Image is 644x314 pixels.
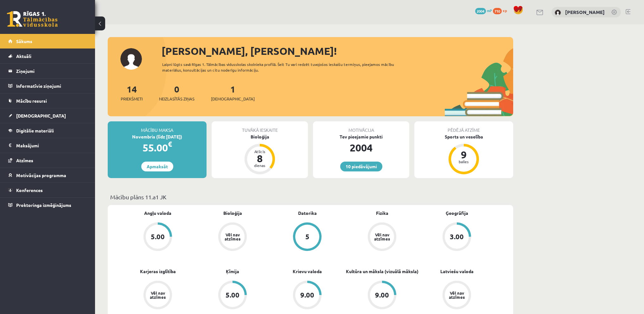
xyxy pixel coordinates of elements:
span: Mācību resursi [16,98,47,104]
div: 9 [454,150,473,160]
a: Motivācijas programma [8,168,87,183]
span: Digitālie materiāli [16,128,54,133]
a: Kultūra un māksla (vizuālā māksla) [346,268,418,275]
a: Ķīmija [226,268,239,275]
a: 5 [270,222,345,252]
span: Neizlasītās ziņas [159,96,194,102]
legend: Ziņojumi [16,64,87,78]
div: 8 [250,153,269,163]
a: Sports un veselība 9 balles [414,133,513,175]
a: 1[DEMOGRAPHIC_DATA] [211,83,255,102]
a: Mācību resursi [8,93,87,108]
span: 2004 [475,8,486,14]
div: 3.00 [450,233,464,240]
a: 0Neizlasītās ziņas [159,83,194,102]
a: Krievu valoda [293,268,322,275]
span: Proktoringa izmēģinājums [16,202,71,208]
div: Pēdējā atzīme [414,121,513,133]
a: 9.00 [270,281,345,311]
a: Ziņojumi [8,64,87,78]
a: 710 xp [493,8,510,13]
a: Apmaksāt [141,162,173,171]
div: balles [454,160,473,163]
div: dienas [250,163,269,167]
p: Mācību plāns 11.a1 JK [110,193,511,201]
a: Aktuāli [8,49,87,63]
a: 2004 mP [475,8,492,13]
div: Vēl nav atzīmes [448,291,466,299]
a: Atzīmes [8,153,87,168]
a: 5.00 [120,222,195,252]
div: 9.00 [300,292,314,298]
a: Informatīvie ziņojumi [8,79,87,93]
a: Proktoringa izmēģinājums [8,198,87,212]
a: 10 piedāvājumi [340,162,382,171]
span: Sākums [16,38,32,44]
div: Sports un veselība [414,133,513,140]
a: Fizika [376,210,388,216]
div: Tev pieejamie punkti [313,133,409,140]
div: Vēl nav atzīmes [149,291,167,299]
div: 55.00 [108,140,207,155]
a: 5.00 [195,281,270,311]
img: Viktorija Bērziņa [555,10,561,16]
div: Laipni lūgts savā Rīgas 1. Tālmācības vidusskolas skolnieka profilā. Šeit Tu vari redzēt tuvojošo... [162,61,405,73]
span: 710 [493,8,502,14]
span: Priekšmeti [121,96,143,102]
a: Digitālie materiāli [8,123,87,138]
div: 9.00 [375,292,389,298]
a: Bioloģija Atlicis 8 dienas [212,133,308,175]
a: Maksājumi [8,138,87,153]
span: xp [503,8,507,13]
div: 5.00 [151,233,165,240]
a: Vēl nav atzīmes [419,281,494,311]
span: [DEMOGRAPHIC_DATA] [211,96,255,102]
a: Karjeras izglītība [140,268,176,275]
a: Rīgas 1. Tālmācības vidusskola [7,11,58,27]
a: Konferences [8,183,87,197]
div: Novembris (līdz [DATE]) [108,133,207,140]
span: Atzīmes [16,157,33,163]
div: 2004 [313,140,409,155]
legend: Maksājumi [16,138,87,153]
a: Vēl nav atzīmes [345,222,419,252]
div: Atlicis [250,150,269,153]
span: Motivācijas programma [16,172,66,178]
a: 14Priekšmeti [121,83,143,102]
div: Mācību maksa [108,121,207,133]
div: 5.00 [226,292,239,298]
div: Vēl nav atzīmes [224,233,241,241]
a: Datorika [298,210,317,216]
a: [PERSON_NAME] [565,9,605,15]
a: Angļu valoda [144,210,171,216]
a: Latviešu valoda [440,268,474,275]
div: Tuvākā ieskaite [212,121,308,133]
a: Bioloģija [223,210,242,216]
div: Motivācija [313,121,409,133]
span: Konferences [16,187,43,193]
a: Vēl nav atzīmes [120,281,195,311]
a: [DEMOGRAPHIC_DATA] [8,108,87,123]
a: Sākums [8,34,87,48]
div: 5 [305,233,309,240]
a: Ģeogrāfija [446,210,468,216]
div: [PERSON_NAME], [PERSON_NAME]! [162,43,513,59]
span: mP [487,8,492,13]
a: 9.00 [345,281,419,311]
div: Vēl nav atzīmes [373,233,391,241]
a: Vēl nav atzīmes [195,222,270,252]
a: 3.00 [419,222,494,252]
span: € [168,139,172,149]
span: Aktuāli [16,53,31,59]
span: [DEMOGRAPHIC_DATA] [16,113,66,119]
div: Bioloģija [212,133,308,140]
legend: Informatīvie ziņojumi [16,79,87,93]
